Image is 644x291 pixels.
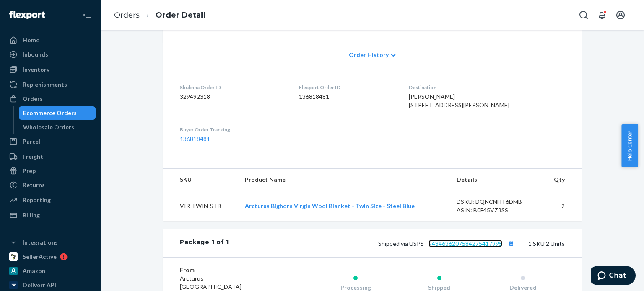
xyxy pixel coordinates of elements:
a: Inventory [5,63,96,76]
a: Wholesale Orders [19,121,96,134]
div: Prep [23,167,36,175]
div: Billing [23,211,40,219]
td: VIR-TWIN-STB [163,191,238,221]
dt: Flexport Order ID [299,84,396,91]
a: Arcturus Bighorn Virgin Wool Blanket - Twin Size - Steel Blue [245,202,415,209]
dd: 329492318 [180,93,286,101]
div: Amazon [23,267,45,275]
div: Replenishments [23,80,67,89]
button: Close Navigation [79,7,96,23]
th: Qty [542,169,582,191]
div: Ecommerce Orders [23,109,77,117]
dt: Buyer Order Tracking [180,126,286,133]
div: Reporting [23,196,51,204]
div: Inbounds [23,50,48,59]
a: Reporting [5,193,96,207]
a: Amazon [5,264,96,278]
a: Prep [5,164,96,178]
button: Help Center [621,124,638,167]
td: 2 [542,191,582,221]
div: Parcel [23,137,40,146]
th: Product Name [238,169,450,191]
button: Open account menu [612,7,629,23]
div: Home [23,36,39,44]
a: 136818481 [180,135,210,142]
div: Orders [23,95,43,103]
a: Orders [5,92,96,106]
img: Flexport logo [9,11,45,19]
dt: Destination [409,84,565,91]
th: SKU [163,169,238,191]
div: Deliverr API [23,281,56,289]
a: Home [5,33,96,47]
ol: breadcrumbs [107,3,212,28]
a: Billing [5,209,96,222]
a: Orders [114,10,140,20]
div: Wholesale Orders [23,123,74,131]
a: Parcel [5,135,96,148]
dt: Skubana Order ID [180,84,286,91]
div: Package 1 of 1 [180,238,229,249]
a: Ecommerce Orders [19,106,96,120]
a: Returns [5,178,96,192]
div: Integrations [23,238,58,247]
a: Order Detail [156,10,205,20]
iframe: Opens a widget where you can chat to one of our agents [591,266,636,287]
span: Shipped via USPS [378,240,517,247]
dt: From [180,266,280,274]
div: ASIN: B0F45VZ8SS [457,206,535,214]
div: Returns [23,181,45,189]
button: Copy tracking number [506,238,517,249]
dd: 136818481 [299,93,396,101]
div: SellerActive [23,252,57,261]
div: Freight [23,152,43,161]
button: Open notifications [594,7,610,23]
a: Replenishments [5,78,96,91]
a: Freight [5,150,96,163]
div: Inventory [23,65,49,74]
th: Details [450,169,542,191]
button: Integrations [5,236,96,249]
a: 9434636207584275417995 [428,240,502,247]
span: Order History [349,51,389,59]
a: SellerActive [5,250,96,263]
button: Open Search Box [575,7,592,23]
div: DSKU: DQNCNHT6DMB [457,198,535,206]
a: Inbounds [5,48,96,61]
span: Arcturus [GEOGRAPHIC_DATA] [180,275,241,290]
div: 1 SKU 2 Units [229,238,565,249]
span: [PERSON_NAME] [STREET_ADDRESS][PERSON_NAME] [409,93,509,108]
